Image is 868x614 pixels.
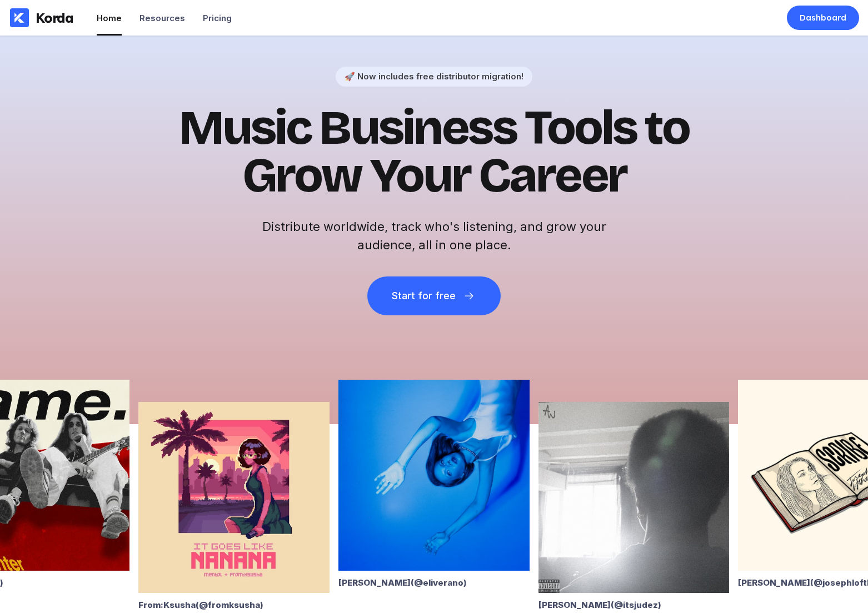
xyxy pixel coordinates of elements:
[138,600,330,610] div: From:Ksusha (@ fromksusha )
[392,290,455,301] div: Start for free
[338,577,530,588] div: [PERSON_NAME] (@ eliverano )
[800,12,846,23] div: Dashboard
[787,6,859,30] a: Dashboard
[538,600,730,610] div: [PERSON_NAME] (@ itsjudez )
[367,276,501,315] button: Start for free
[345,71,523,82] div: 🚀 Now includes free distributor migration!
[97,13,122,23] div: Home
[139,13,185,23] div: Resources
[256,218,612,254] h2: Distribute worldwide, track who's listening, and grow your audience, all in one place.
[203,13,232,23] div: Pricing
[36,9,73,26] div: Korda
[538,402,730,593] img: Alan Ward
[138,402,330,593] img: From:Ksusha
[162,104,706,200] h1: Music Business Tools to Grow Your Career
[338,380,530,571] img: Eli Verano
